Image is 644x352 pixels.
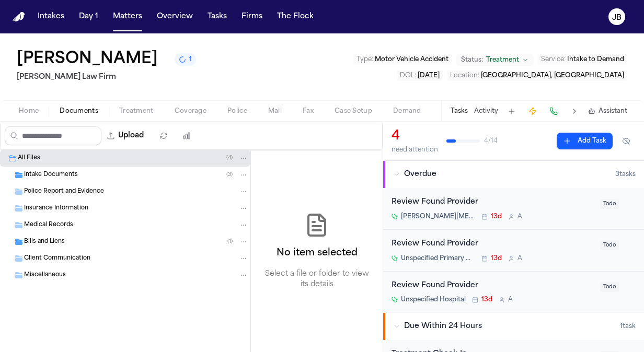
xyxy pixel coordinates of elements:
[401,213,475,221] span: [PERSON_NAME][MEDICAL_DATA] Clinic
[461,56,483,64] span: Status:
[450,73,479,79] span: Location :
[600,240,619,250] span: Todo
[451,107,468,115] button: Tasks
[474,107,498,115] button: Activity
[13,12,25,22] img: Finch Logo
[481,296,492,304] span: 13d
[237,7,267,26] button: Firms
[504,104,519,119] button: Add Task
[175,107,206,115] span: Coverage
[525,104,540,119] button: Create Immediate Task
[508,296,513,304] span: A
[418,73,440,79] span: [DATE]
[303,107,314,115] span: Fax
[400,73,416,79] span: DOL :
[24,221,73,230] span: Medical Records
[5,126,101,145] input: Search files
[517,213,522,221] span: A
[226,155,233,161] span: ( 4 )
[401,296,466,304] span: Unspecified Hospital
[101,126,150,145] button: Upload
[486,56,519,64] span: Treatment
[491,254,502,263] span: 13d
[484,137,498,145] span: 4 / 14
[517,254,522,263] span: A
[546,104,561,119] button: Make a Call
[268,107,282,115] span: Mail
[175,53,196,66] button: 1 active task
[189,55,192,64] span: 1
[24,254,90,263] span: Client Communication
[383,272,644,313] div: Open task: Review Found Provider
[119,107,154,115] span: Treatment
[226,172,233,178] span: ( 3 )
[620,322,636,331] span: 1 task
[404,169,436,180] span: Overdue
[18,154,40,163] span: All Files
[227,107,247,115] span: Police
[392,238,594,250] div: Review Found Provider
[567,56,624,63] span: Intake to Demand
[375,56,448,63] span: Motor Vehicle Accident
[33,7,68,26] button: Intakes
[404,321,482,332] span: Due Within 24 Hours
[600,199,619,209] span: Todo
[383,230,644,272] div: Open task: Review Found Provider
[383,313,644,340] button: Due Within 24 Hours1task
[615,170,636,179] span: 3 task s
[393,107,421,115] span: Demand
[24,238,65,247] span: Bills and Liens
[227,239,233,244] span: ( 1 )
[60,107,98,115] span: Documents
[392,128,438,145] div: 4
[17,71,196,84] h2: [PERSON_NAME] Law Firm
[277,246,358,261] h2: No item selected
[392,196,594,208] div: Review Found Provider
[24,271,66,280] span: Miscellaneous
[481,73,624,79] span: [GEOGRAPHIC_DATA], [GEOGRAPHIC_DATA]
[612,14,622,21] text: JB
[600,282,619,292] span: Todo
[24,187,104,196] span: Police Report and Evidence
[456,54,534,66] button: Change status from Treatment
[17,50,158,69] button: Edit matter name
[588,107,627,115] button: Assistant
[541,56,566,63] span: Service :
[273,7,318,26] button: The Flock
[24,171,78,180] span: Intake Documents
[19,107,39,115] span: Home
[617,133,636,149] button: Hide completed tasks (⌘⇧H)
[491,213,502,221] span: 13d
[24,204,88,213] span: Insurance Information
[383,161,644,188] button: Overdue3tasks
[392,280,594,292] div: Review Found Provider
[599,107,627,115] span: Assistant
[263,269,370,290] p: Select a file or folder to view its details
[75,7,102,26] button: Day 1
[109,7,146,26] button: Matters
[335,107,372,115] span: Case Setup
[153,7,197,26] button: Overview
[13,12,25,22] a: Home
[397,71,443,81] button: Edit DOL: 2025-07-31
[353,54,452,65] button: Edit Type: Motor Vehicle Accident
[392,146,438,154] div: need attention
[383,188,644,230] div: Open task: Review Found Provider
[203,7,231,26] button: Tasks
[17,50,158,69] h1: [PERSON_NAME]
[401,254,475,263] span: Unspecified Primary Care Provider in [GEOGRAPHIC_DATA], [GEOGRAPHIC_DATA]
[356,56,373,63] span: Type :
[557,133,613,149] button: Add Task
[538,54,627,65] button: Edit Service: Intake to Demand
[447,71,627,81] button: Edit Location: Belton, TX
